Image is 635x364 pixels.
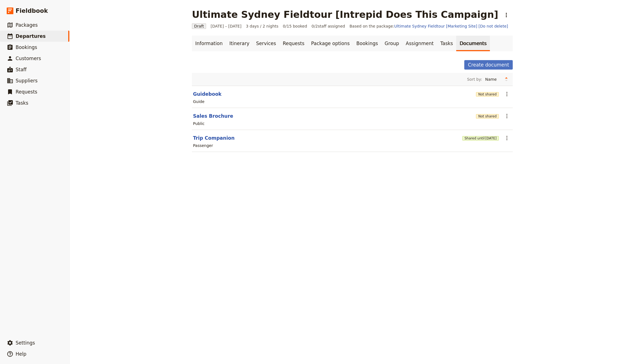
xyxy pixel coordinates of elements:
[16,351,26,357] span: Help
[193,121,204,126] div: Public
[464,60,513,70] button: Create document
[437,36,456,51] a: Tasks
[502,89,512,99] button: Actions
[283,23,307,29] span: 0/15 booked
[193,135,235,141] button: Trip Companion
[394,24,508,28] a: Ultimate Sydney Fieldtour [Marketing Site] [Do not delete]
[502,133,512,143] button: Actions
[246,23,279,29] span: 3 days / 2 nights
[16,67,27,72] span: Staff
[193,99,204,104] div: Guide
[402,36,437,51] a: Assignment
[476,114,499,119] button: Not shared
[16,340,35,346] span: Settings
[192,9,498,20] h1: Ultimate Sydney Fieldtour [Intrepid Does This Campaign]
[381,36,402,51] a: Group
[193,143,213,148] div: Passenger
[502,75,511,83] button: Change sort direction
[192,36,226,51] a: Information
[192,23,206,29] span: Draft
[16,100,28,106] span: Tasks
[483,75,502,83] select: Sort by:
[193,113,233,119] button: Sales Brochure
[485,136,497,141] span: [DATE]
[16,56,41,61] span: Customers
[462,136,499,141] button: Shared until[DATE]
[16,89,37,95] span: Requests
[211,23,241,29] span: [DATE] – [DATE]
[476,92,499,97] button: Not shared
[279,36,308,51] a: Requests
[456,36,490,51] a: Documents
[350,23,508,29] span: Based on the package:
[312,23,345,29] span: 0 / 2 staff assigned
[226,36,253,51] a: Itinerary
[193,91,221,97] button: Guidebook
[16,78,38,83] span: Suppliers
[308,36,353,51] a: Package options
[16,7,48,15] span: Fieldbook
[467,77,482,82] span: Sort by:
[16,45,37,50] span: Bookings
[16,33,46,39] span: Departures
[502,111,512,121] button: Actions
[502,10,511,20] button: Actions
[16,22,38,28] span: Packages
[353,36,381,51] a: Bookings
[253,36,280,51] a: Services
